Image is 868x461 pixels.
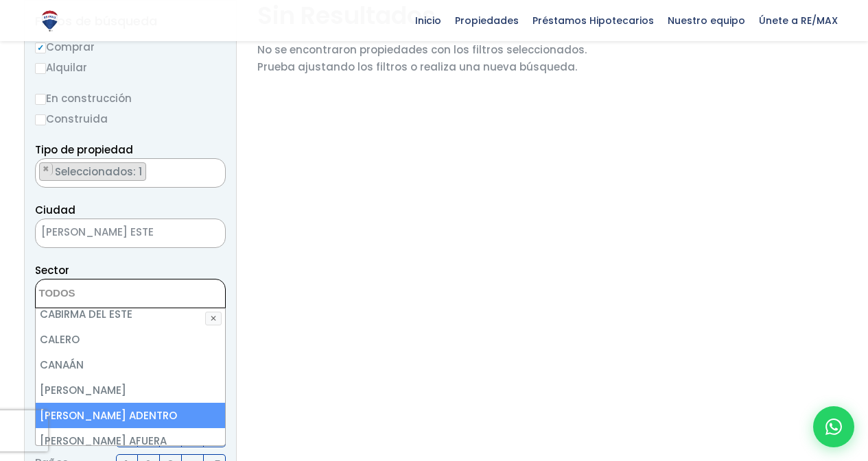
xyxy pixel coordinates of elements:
[661,10,752,31] span: Nuestro equipo
[210,162,218,176] button: Remove all items
[35,94,46,105] input: En construcción
[205,312,222,325] button: ✕
[39,162,146,181] li: TERRENO
[54,164,145,179] span: Seleccionados: 1
[38,9,62,33] img: Logo de REMAX
[35,263,69,277] span: Sector
[35,219,226,248] span: SANTO DOMINGO ESTE
[35,59,226,76] label: Alquilar
[35,203,75,217] span: Ciudad
[35,63,46,74] input: Alquilar
[43,163,49,175] span: ×
[752,10,845,31] span: Únete a RE/MAX
[35,38,226,55] label: Comprar
[526,10,661,31] span: Préstamos Hipotecarios
[36,159,43,188] textarea: Search
[36,403,225,428] li: [PERSON_NAME] ADENTRO
[36,352,225,377] li: CANAÁN
[36,327,225,352] li: CALERO
[35,110,226,127] label: Construida
[36,428,225,453] li: [PERSON_NAME] AFUERA
[36,301,225,327] li: CABIRMA DEL ESTE
[257,41,587,75] p: No se encontraron propiedades con los filtros seleccionados. Prueba ajustando los filtros o reali...
[35,90,226,107] label: En construcción
[36,377,225,403] li: [PERSON_NAME]
[35,114,46,125] input: Construida
[204,227,211,240] span: ×
[40,163,53,175] button: Remove item
[35,42,46,53] input: Comprar
[211,163,218,175] span: ×
[408,10,448,31] span: Inicio
[191,223,211,245] button: Remove all items
[36,279,169,309] textarea: Search
[35,142,133,157] span: Tipo de propiedad
[36,223,191,242] span: SANTO DOMINGO ESTE
[448,10,526,31] span: Propiedades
